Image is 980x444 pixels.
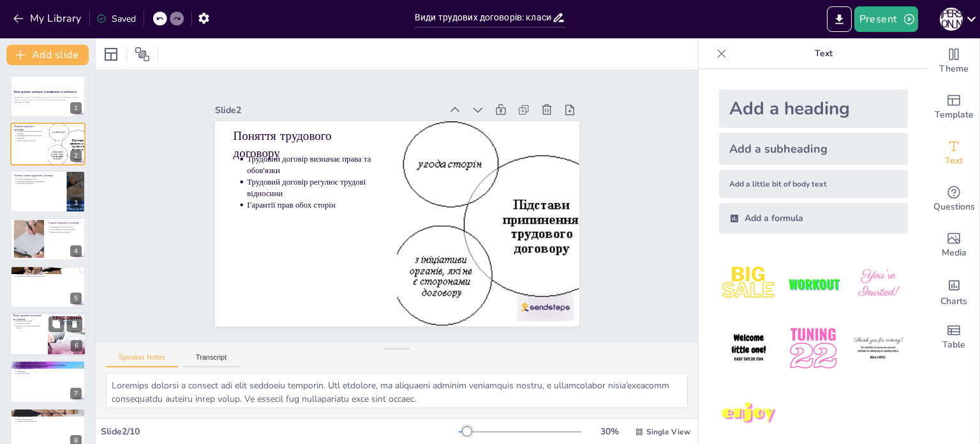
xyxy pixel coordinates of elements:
div: 1 [70,102,82,114]
span: Media [942,246,967,260]
div: Saved [96,13,136,25]
p: Основні ознаки трудового договору [14,174,63,178]
p: Контракт як особлива форма трудового договору [14,411,82,415]
p: Суміщення посад [17,372,82,375]
p: Працівник як сторона договору [50,226,82,229]
p: Безстроковий договір [16,319,44,322]
p: Додаткові умови контракту [17,420,82,422]
p: Строковий договір [16,322,44,325]
button: О [PERSON_NAME] [940,6,963,32]
div: 3 [10,171,85,213]
div: Add a heading [719,89,908,128]
div: О [PERSON_NAME] [940,8,963,31]
p: Договір на час виконання певної роботи [16,325,44,330]
p: Сумісництво [17,370,82,372]
button: Add slide [6,45,89,65]
p: Презентація розглядає основні аспекти трудового договору, його класифікацію, ознаки, права та обо... [14,96,82,101]
span: Table [942,338,965,352]
img: 2.jpeg [783,254,843,314]
p: Трудовий договір визначає права та обов'язки [17,130,44,134]
span: Position [135,47,150,62]
div: Add a subheading [719,133,908,165]
div: Slide 2 / 10 [101,425,459,438]
p: Підпорядкування трудовій дисципліні [17,180,63,183]
p: Роботодавець як сторона договору [50,229,82,231]
p: Основне місце роботи [17,368,82,371]
div: 6 [10,312,86,356]
p: Generated with [URL] [14,101,82,103]
div: Change the overall theme [928,38,979,84]
p: Види трудових договорів за характером роботи [14,364,82,367]
strong: Види трудових договорів: класифікація та особливості [14,91,77,94]
textarea: Loremips dolorsi a consect adi elit seddoeiu temporin. Utl etdolore, ma aliquaeni adminim veniamq... [106,373,688,408]
div: 5 [70,293,82,304]
button: Delete Slide [67,316,82,332]
p: Укладання контракту [17,415,82,418]
p: Види трудових договорів за строком [13,314,44,321]
button: Duplicate Slide [48,316,64,332]
div: Add ready made slides [928,84,979,130]
span: Single View [646,427,690,437]
img: 4.jpeg [719,319,778,378]
p: Регулярна оплата праці [17,183,63,185]
div: 1 [10,75,85,118]
p: Трудовий договір регулює трудові відносини [17,134,44,139]
p: Взаємні права та обов'язки [50,231,82,233]
div: 6 [71,340,82,351]
div: Add text boxes [928,130,979,176]
p: Сторони трудового договору [48,221,82,225]
input: Insert title [415,8,552,27]
p: Поняття трудового договору [272,199,349,349]
button: My Library [10,8,87,29]
div: 7 [10,360,85,402]
p: Поняття трудового договору [14,124,44,131]
img: 3.jpeg [849,254,908,314]
img: 7.jpeg [719,384,778,443]
span: Questions [933,200,975,214]
div: Add a formula [719,203,908,234]
p: Форма трудового договору [14,267,82,271]
button: Present [854,6,918,32]
button: Speaker Notes [106,353,178,367]
div: 3 [70,197,82,209]
p: Особисте виконання роботи [17,178,63,180]
div: Layout [101,44,121,65]
p: Важливість форми трудового договору [17,275,82,277]
div: 7 [70,388,82,399]
img: 1.jpeg [719,254,778,314]
button: Transcript [183,353,240,367]
div: Add a table [928,314,979,360]
div: Add a little bit of body text [719,170,908,198]
button: Export to PowerPoint [827,6,852,32]
div: Slide 2 [244,132,325,351]
div: 2 [10,123,85,165]
p: Трудовий договір визначає права та обов'язки [301,207,363,339]
span: Text [945,154,963,168]
img: 5.jpeg [783,319,843,378]
p: Text [732,38,916,69]
p: Чіткі умови контракту [17,418,82,420]
span: Charts [940,295,967,309]
span: Template [935,108,974,122]
p: Усна форма трудового договору [17,270,82,273]
div: 4 [70,245,82,257]
img: 6.jpeg [849,319,908,378]
div: Add images, graphics, shapes or video [928,222,979,268]
p: Гарантії прав обох сторін [344,221,396,350]
div: 30 % [594,425,625,438]
p: Письмова форма трудового договору [17,273,82,275]
p: Трудовий договір регулює трудові відносини [322,214,385,346]
p: Гарантії прав обох сторін [17,139,44,142]
div: Get real-time input from your audience [928,176,979,222]
div: Add charts and graphs [928,268,979,314]
div: 5 [10,266,85,308]
div: 2 [70,150,82,162]
span: Theme [939,62,969,76]
div: 4 [10,218,85,260]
